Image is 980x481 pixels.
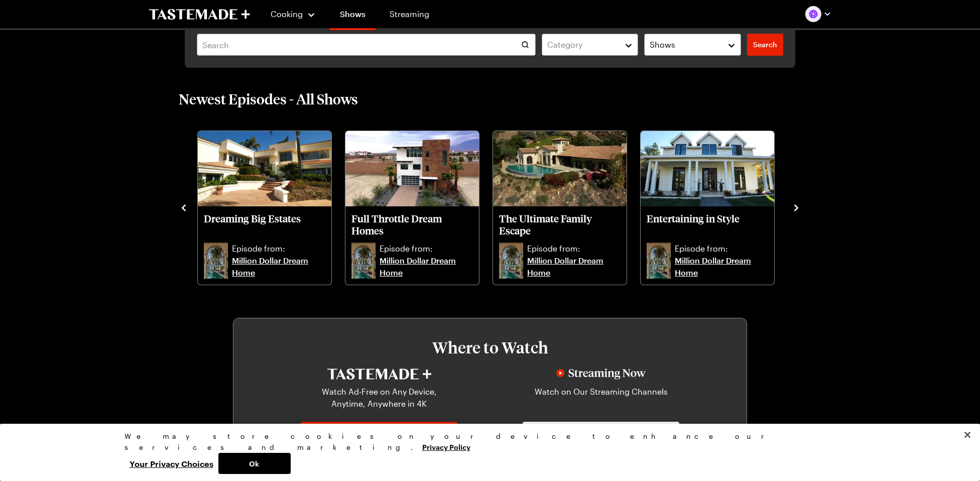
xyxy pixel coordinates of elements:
[493,131,627,285] div: The Ultimate Family Escape
[805,6,821,22] img: Profile picture
[327,369,431,380] img: Tastemade+
[197,34,536,56] input: Search
[641,131,774,206] img: Entertaining in Style
[218,453,291,474] button: Ok
[198,131,331,206] img: Dreaming Big Estates
[523,422,679,444] a: Go to Streaming
[529,386,673,410] p: Watch on Our Streaming Channels
[179,201,189,213] button: navigate to previous item
[956,424,978,446] button: Close
[675,255,768,279] a: Million Dollar Dream Home
[747,34,783,56] a: filters
[499,212,621,240] a: The Ultimate Family Escape
[232,243,325,255] p: Episode from:
[675,243,768,255] p: Episode from:
[644,34,741,56] button: Shows
[380,243,473,255] p: Episode from:
[204,212,325,240] a: Dreaming Big Estates
[640,128,787,286] div: 6 / 10
[527,255,621,279] a: Million Dollar Dream Home
[556,369,646,380] img: Streaming
[197,128,344,286] div: 3 / 10
[641,131,774,285] div: Entertaining in Style
[791,201,801,213] button: navigate to next item
[149,9,250,20] a: To Tastemade Home Page
[301,422,457,444] a: Go to Tastemade+
[125,431,847,474] div: Privacy
[232,255,325,279] a: Million Dollar Dream Home
[527,243,621,255] p: Episode from:
[270,2,316,26] button: Cooking
[380,255,473,279] a: Million Dollar Dream Home
[351,212,473,240] a: Full Throttle Dream Homes
[492,128,640,286] div: 5 / 10
[264,338,716,356] h3: Where to Watch
[650,39,675,51] span: Shows
[547,39,618,51] div: Category
[345,131,479,206] img: Full Throttle Dream Homes
[344,128,492,286] div: 4 / 10
[351,212,473,236] p: Full Throttle Dream Homes
[805,6,831,22] button: Profile picture
[345,131,479,285] div: Full Throttle Dream Homes
[179,90,358,108] h2: Newest Episodes - All Shows
[307,386,451,410] p: Watch Ad-Free on Any Device, Anytime, Anywhere in 4K
[499,212,621,236] p: The Ultimate Family Escape
[542,34,639,56] button: Category
[125,431,847,453] div: We may store cookies on your device to enhance our services and marketing.
[204,212,325,236] p: Dreaming Big Estates
[753,40,777,50] span: Search
[330,2,376,30] a: Shows
[647,212,768,240] a: Entertaining in Style
[647,212,768,236] p: Entertaining in Style
[125,453,218,474] button: Your Privacy Choices
[198,131,331,285] div: Dreaming Big Estates
[271,9,303,19] span: Cooking
[493,131,627,206] img: The Ultimate Family Escape
[422,442,470,451] a: More information about your privacy, opens in a new tab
